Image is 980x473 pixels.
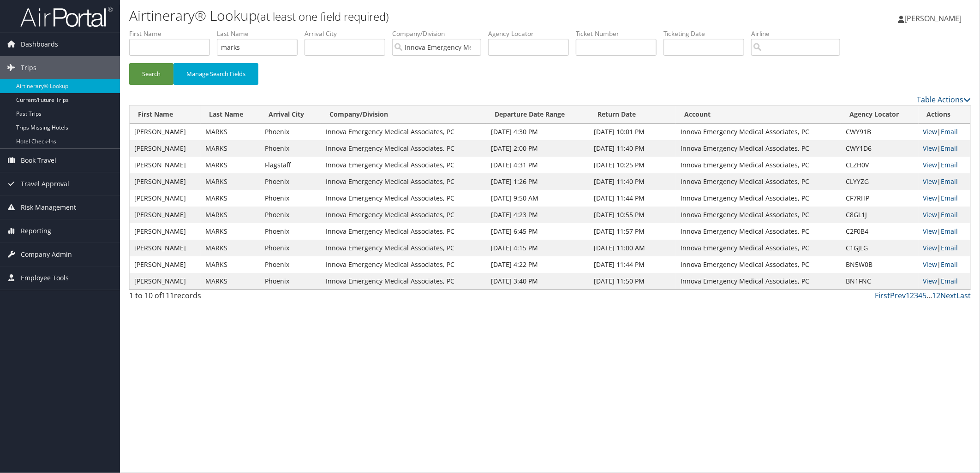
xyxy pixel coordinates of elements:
a: Email [941,260,958,269]
div: 1 to 10 of records [129,290,329,306]
td: CLYYZG [841,173,918,190]
a: [PERSON_NAME] [898,5,971,32]
td: BN5W0B [841,256,918,273]
td: Innova Emergency Medical Associates, PC [676,273,841,290]
td: [PERSON_NAME] [130,240,201,256]
a: View [923,127,938,136]
td: Innova Emergency Medical Associates, PC [676,173,841,190]
label: Arrival City [305,29,392,38]
td: [DATE] 11:50 PM [589,273,676,290]
td: [PERSON_NAME] [130,157,201,173]
a: 2 [910,290,914,301]
td: Innova Emergency Medical Associates, PC [676,240,841,256]
span: Risk Management [21,196,76,219]
td: | [919,207,970,223]
td: Flagstaff [260,157,321,173]
td: | [919,273,970,290]
span: Travel Approval [21,172,69,195]
a: View [923,144,938,153]
a: View [923,177,938,186]
a: Email [941,277,958,285]
td: [DATE] 11:44 PM [589,190,676,207]
td: Innova Emergency Medical Associates, PC [321,256,486,273]
td: Innova Emergency Medical Associates, PC [676,190,841,207]
a: Email [941,127,958,136]
td: [DATE] 11:40 PM [589,173,676,190]
span: Dashboards [21,33,58,56]
a: Email [941,243,958,252]
td: Phoenix [260,190,321,207]
td: | [919,140,970,157]
td: Innova Emergency Medical Associates, PC [676,207,841,223]
label: Last Name [217,29,305,38]
a: View [923,260,938,269]
td: Phoenix [260,256,321,273]
td: CF7RHP [841,190,918,207]
td: [DATE] 9:50 AM [486,190,589,207]
td: C8GL1J [841,207,918,223]
th: Departure Date Range: activate to sort column ascending [486,106,589,124]
td: C1GJLG [841,240,918,256]
a: View [923,243,938,252]
td: Innova Emergency Medical Associates, PC [321,273,486,290]
td: | [919,190,970,207]
td: C2F0B4 [841,223,918,240]
td: MARKS [201,140,260,157]
th: Account: activate to sort column ascending [676,106,841,124]
label: Airline [751,29,847,38]
a: First [875,290,890,301]
a: Email [941,227,958,236]
td: Innova Emergency Medical Associates, PC [676,223,841,240]
td: | [919,256,970,273]
a: 3 [914,290,918,301]
td: Phoenix [260,273,321,290]
td: MARKS [201,124,260,140]
td: Phoenix [260,124,321,140]
td: CWY1D6 [841,140,918,157]
td: [DATE] 4:23 PM [486,207,589,223]
a: View [923,227,938,236]
a: Email [941,194,958,202]
td: | [919,173,970,190]
th: Actions [919,106,970,124]
a: Table Actions [917,95,971,105]
td: Innova Emergency Medical Associates, PC [676,157,841,173]
td: Innova Emergency Medical Associates, PC [321,223,486,240]
td: MARKS [201,256,260,273]
td: Innova Emergency Medical Associates, PC [676,140,841,157]
span: Reporting [21,219,51,242]
td: [PERSON_NAME] [130,124,201,140]
td: [DATE] 10:01 PM [589,124,676,140]
a: Last [956,290,971,301]
td: [DATE] 6:45 PM [486,223,589,240]
td: MARKS [201,173,260,190]
a: Next [940,290,956,301]
span: Company Admin [21,243,72,266]
td: BN1FNC [841,273,918,290]
a: View [923,210,938,219]
a: Email [941,160,958,169]
td: [PERSON_NAME] [130,223,201,240]
td: [DATE] 11:57 PM [589,223,676,240]
th: Agency Locator: activate to sort column ascending [841,106,918,124]
td: [DATE] 10:25 PM [589,157,676,173]
td: Phoenix [260,140,321,157]
label: Ticketing Date [663,29,751,38]
span: Book Travel [21,149,56,172]
img: airportal-logo.png [20,6,113,28]
label: Agency Locator [488,29,576,38]
a: 4 [918,290,922,301]
td: [DATE] 4:15 PM [486,240,589,256]
td: [DATE] 3:40 PM [486,273,589,290]
td: MARKS [201,223,260,240]
label: Ticket Number [576,29,663,38]
th: First Name: activate to sort column ascending [130,106,201,124]
td: Innova Emergency Medical Associates, PC [321,190,486,207]
span: 111 [161,290,174,301]
a: Prev [890,290,906,301]
a: View [923,160,938,169]
td: MARKS [201,157,260,173]
td: CLZH0V [841,157,918,173]
td: [PERSON_NAME] [130,207,201,223]
td: MARKS [201,240,260,256]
